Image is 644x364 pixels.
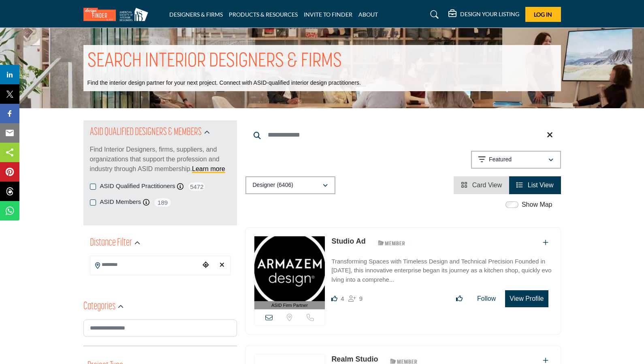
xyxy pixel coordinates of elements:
span: Card View [472,182,502,188]
a: Studio Ad [331,237,365,245]
img: Studio Ad [254,236,325,301]
input: Search Location [90,257,200,273]
span: 9 [359,295,363,302]
a: INVITE TO FINDER [304,11,352,18]
h5: DESIGN YOUR LISTING [460,11,519,18]
p: Featured [489,156,512,164]
p: Designer (6406) [253,181,293,189]
p: Transforming Spaces with Timeless Design and Technical Precision Founded in [DATE], this innovati... [331,257,552,285]
p: Find the interior design partner for your next project. Connect with ASID-qualified interior desi... [87,79,361,87]
a: Realm Studio [331,355,378,363]
label: ASID Qualified Practitioners [100,182,175,191]
button: Like listing [451,291,468,307]
a: Search [422,8,444,21]
a: View List [516,182,553,188]
div: Choose your current location [200,257,212,274]
button: Log In [525,7,561,22]
h2: Distance Filter [90,236,132,251]
span: 189 [154,197,172,208]
a: DESIGNERS & FIRMS [169,11,223,18]
a: Transforming Spaces with Timeless Design and Technical Precision Founded in [DATE], this innovati... [331,252,552,285]
button: View Profile [505,290,548,307]
span: ASID Firm Partner [271,302,308,309]
div: Clear search location [216,257,228,274]
a: ABOUT [358,11,378,18]
h2: Categories [83,300,115,314]
h1: SEARCH INTERIOR DESIGNERS & FIRMS [87,49,342,74]
span: List View [528,182,554,188]
li: List View [509,176,561,194]
img: ASID Members Badge Icon [373,238,410,248]
input: Search Keyword [245,125,561,145]
h2: ASID QUALIFIED DESIGNERS & MEMBERS [90,125,202,140]
a: PRODUCTS & RESOURCES [229,11,298,18]
div: DESIGN YOUR LISTING [448,10,519,19]
a: Learn more [192,165,225,172]
input: ASID Members checkbox [90,199,96,206]
a: View Card [461,182,502,188]
input: ASID Qualified Practitioners checkbox [90,184,96,190]
p: Find Interior Designers, firms, suppliers, and organizations that support the profession and indu... [90,145,230,174]
i: Likes [331,295,337,302]
button: Designer (6406) [245,176,335,194]
img: Site Logo [83,8,152,21]
a: ASID Firm Partner [254,236,325,310]
span: Log In [534,11,552,18]
a: Add To List [543,357,548,364]
span: 4 [341,295,344,302]
div: Followers [348,294,363,304]
input: Search Category [83,319,237,337]
button: Featured [471,151,561,169]
label: ASID Members [100,197,141,207]
p: Studio Ad [331,236,365,247]
li: Card View [454,176,509,194]
label: Show Map [522,200,552,210]
button: Follow [472,291,501,307]
a: Add To List [543,239,548,246]
span: 5472 [188,182,206,192]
